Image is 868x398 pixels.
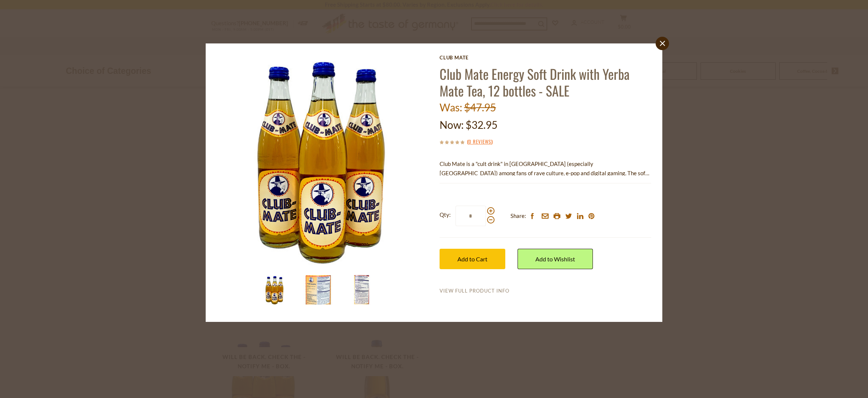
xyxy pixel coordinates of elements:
[518,249,593,269] a: Add to Wishlist
[440,101,462,114] label: Was:
[440,64,630,100] a: Club Mate Energy Soft Drink with Yerba Mate Tea, 12 bottles - SALE
[440,55,651,61] a: Club Mate
[440,249,505,269] button: Add to Cart
[457,255,487,262] span: Add to Cart
[440,288,509,294] a: View Full Product Info
[217,55,429,267] img: Club Mate Energy Soft Drink with Yerba Mate Tea, 12 bottles - SALE
[510,211,526,221] span: Share:
[303,275,333,305] img: Club Mate Energy Soft Drink with Yerba Mate Tea, 12 bottles - SALE
[464,101,496,114] span: $47.95
[347,275,376,305] img: Club Mate Energy Soft Drink with Yerba Mate Tea, 12 bottles - SALE
[440,210,451,219] strong: Qty:
[466,118,497,131] span: $32.95
[467,138,493,145] span: ( )
[440,118,464,131] label: Now:
[440,159,651,178] p: Club Mate is a "cult drink" in [GEOGRAPHIC_DATA] (especially [GEOGRAPHIC_DATA]) among fans of rav...
[456,206,486,226] input: Qty:
[469,138,491,146] a: 0 Reviews
[260,275,290,305] img: Club Mate Energy Soft Drink with Yerba Mate Tea, 12 bottles - SALE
